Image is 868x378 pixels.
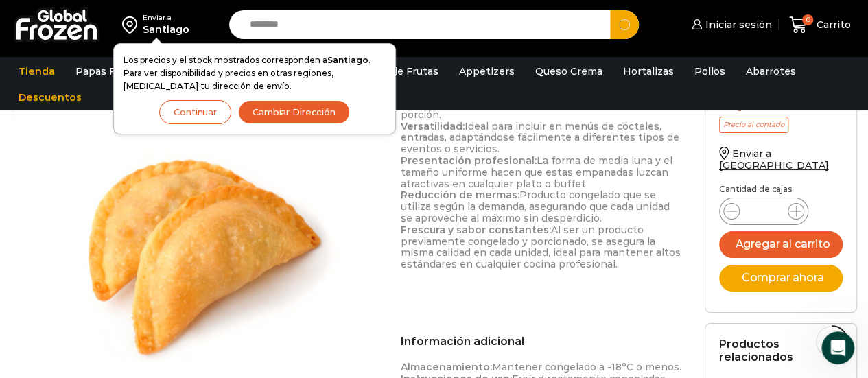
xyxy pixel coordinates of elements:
a: Tienda [12,58,62,84]
input: Product quantity [751,202,777,221]
p: Precio al contado [719,117,788,133]
div: Santiago [143,23,189,36]
strong: Presentación profesional: [401,154,537,167]
img: address-field-icon.svg [122,13,143,36]
a: 0 Carrito [786,9,854,41]
span: Carrito [813,18,851,32]
span: Iniciar sesión [702,18,772,32]
strong: Almacenamiento: [401,361,492,373]
div: Enviar a [143,13,189,23]
h2: Productos relacionados [719,338,843,364]
button: Cambiar Dirección [238,100,350,124]
a: Enviar a [GEOGRAPHIC_DATA] [719,147,829,172]
a: Queso Crema [528,58,609,84]
button: Agregar al carrito [719,231,843,258]
span: 0 [802,14,813,25]
iframe: Intercom live chat [821,331,854,364]
strong: Versatilidad: [401,120,465,132]
a: Hortalizas [616,58,681,84]
p: Cantidad de cajas [719,185,843,194]
p: Los precios y el stock mostrados corresponden a . Para ver disponibilidad y precios en otras regi... [124,54,386,93]
strong: Reducción de mermas: [401,189,519,201]
a: Pulpa de Frutas [353,58,445,84]
a: Pollos [688,58,732,84]
button: Continuar [159,100,231,124]
button: Search button [610,10,639,39]
a: Descuentos [12,84,89,110]
a: Appetizers [452,58,521,84]
h2: Información adicional [401,335,684,348]
a: Papas Fritas [69,58,145,84]
a: Iniciar sesión [688,11,772,38]
strong: Frescura y sabor constantes: [401,224,551,236]
a: Abarrotes [739,58,803,84]
button: Comprar ahora [719,265,843,292]
strong: Santiago [327,55,368,65]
